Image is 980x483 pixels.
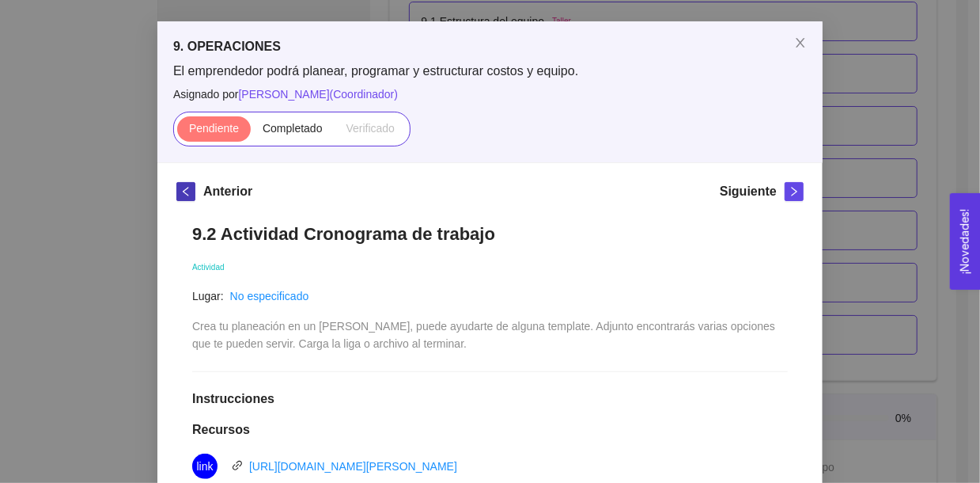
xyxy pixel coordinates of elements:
[230,290,309,302] a: No especificado
[196,454,213,479] span: link
[173,63,807,80] span: El emprendedor podrá planear, programar y estructurar costos y equipo.
[346,122,395,135] span: Verificado
[173,86,807,103] span: Asignado por
[203,182,252,201] h5: Anterior
[192,391,788,407] h1: Instrucciones
[192,320,778,350] span: Crea tu planeación en un [PERSON_NAME], puede ayudarte de alguna template. Adjunto encontrarás va...
[249,460,457,473] a: [URL][DOMAIN_NAME][PERSON_NAME]
[785,182,804,201] button: right
[177,186,195,197] span: left
[189,122,239,135] span: Pendiente
[950,193,980,290] button: Open Feedback Widget
[192,287,224,305] article: Lugar:
[794,36,807,49] span: close
[785,186,803,197] span: right
[173,37,807,56] h5: 9. OPERACIONES
[778,21,823,66] button: Close
[192,263,225,272] span: Actividad
[192,422,788,438] h1: Recursos
[720,182,777,201] h5: Siguiente
[176,182,195,201] button: left
[239,88,399,101] span: [PERSON_NAME] ( Coordinador )
[232,460,243,471] span: link
[192,223,788,245] h1: 9.2 Actividad Cronograma de trabajo
[263,122,323,135] span: Completado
